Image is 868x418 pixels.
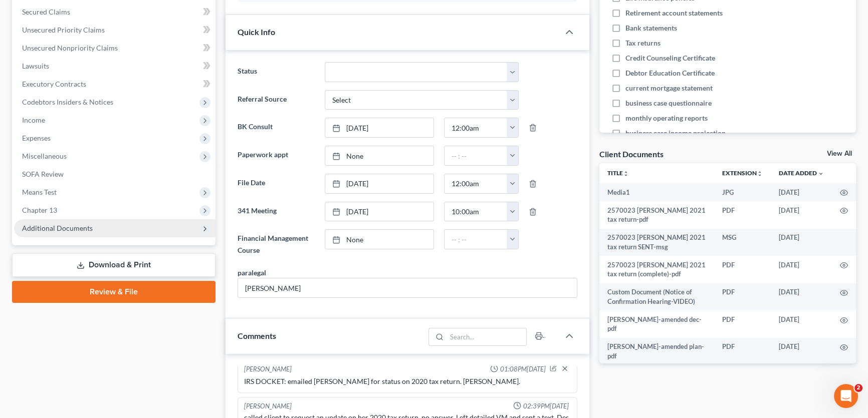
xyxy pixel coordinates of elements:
span: Retirement account statements [625,8,723,18]
input: -- : -- [445,230,508,249]
span: current mortgage statement [625,83,713,93]
span: Debtor Education Certificate [625,68,715,78]
label: BK Consult [233,118,320,138]
a: View All [827,150,852,157]
span: Secured Claims [22,8,70,16]
a: Unsecured Nonpriority Claims [14,39,215,57]
div: Client Documents [599,149,664,159]
a: Download & Print [12,253,215,277]
span: 01:08PM[DATE] [500,364,546,374]
input: -- : -- [445,118,508,137]
td: PDF [714,283,771,311]
div: [PERSON_NAME] [244,401,292,411]
a: SOFA Review [14,165,215,183]
td: [DATE] [771,183,832,201]
td: [PERSON_NAME]-amended dec-pdf [599,310,715,338]
div: paralegal [238,267,266,278]
td: JPG [714,183,771,201]
input: -- : -- [445,202,508,221]
span: Executory Contracts [22,80,86,88]
i: unfold_more [757,171,763,177]
span: Lawsuits [22,62,49,70]
td: [DATE] [771,283,832,311]
a: Date Added expand_more [779,169,824,177]
span: Additional Documents [22,224,93,232]
label: Referral Source [233,90,320,110]
span: Expenses [22,134,51,142]
span: Income [22,116,45,124]
label: File Date [233,174,320,194]
span: Credit Counseling Certificate [625,53,715,63]
i: unfold_more [623,171,629,177]
td: [DATE] [771,338,832,365]
span: Miscellaneous [22,152,67,160]
td: 2570023 [PERSON_NAME] 2021 tax return-pdf [599,201,715,229]
input: -- : -- [445,146,508,165]
span: SOFA Review [22,170,64,178]
span: Comments [238,331,276,340]
a: Secured Claims [14,3,215,21]
input: -- [238,278,577,297]
a: None [325,146,433,165]
label: Status [233,62,320,82]
span: Unsecured Nonpriority Claims [22,44,118,52]
span: Means Test [22,188,57,196]
td: Custom Document (Notice of Confirmation Hearing-VIDEO) [599,283,715,311]
td: [PERSON_NAME]-amended plan-pdf [599,338,715,365]
td: 2570023 [PERSON_NAME] 2021 tax return (complete)-pdf [599,256,715,283]
a: Titleunfold_more [607,169,629,177]
span: 2 [854,384,862,392]
label: Financial Management Course [233,229,320,259]
td: PDF [714,338,771,365]
td: [DATE] [771,229,832,256]
span: business case income projection [625,128,726,138]
span: Chapter 13 [22,206,57,214]
td: MSG [714,229,771,256]
span: Unsecured Priority Claims [22,26,105,34]
td: [DATE] [771,310,832,338]
label: 341 Meeting [233,202,320,222]
a: None [325,230,433,249]
a: Unsecured Priority Claims [14,21,215,39]
input: Search... [447,328,526,345]
iframe: Intercom live chat [834,384,858,408]
input: -- : -- [445,174,508,193]
td: [DATE] [771,256,832,283]
label: Paperwork appt [233,146,320,166]
td: PDF [714,256,771,283]
div: [PERSON_NAME] [244,364,292,374]
i: expand_more [818,171,824,177]
span: Quick Info [238,27,275,37]
span: 02:39PM[DATE] [523,401,569,411]
span: monthly operating reports [625,113,708,123]
a: Extensionunfold_more [722,169,763,177]
span: business case questionnaire [625,98,712,108]
td: PDF [714,310,771,338]
a: Lawsuits [14,57,215,75]
a: Executory Contracts [14,75,215,93]
a: [DATE] [325,118,433,137]
span: Tax returns [625,38,661,48]
a: [DATE] [325,202,433,221]
td: [DATE] [771,201,832,229]
span: Codebtors Insiders & Notices [22,98,113,106]
td: Media1 [599,183,715,201]
span: Bank statements [625,23,677,33]
td: PDF [714,201,771,229]
a: [DATE] [325,174,433,193]
a: Review & File [12,281,215,303]
div: IRS DOCKET: emailed [PERSON_NAME] for status on 2020 tax return. [PERSON_NAME]. [244,376,571,386]
td: 2570023 [PERSON_NAME] 2021 tax return SENT-msg [599,229,715,256]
